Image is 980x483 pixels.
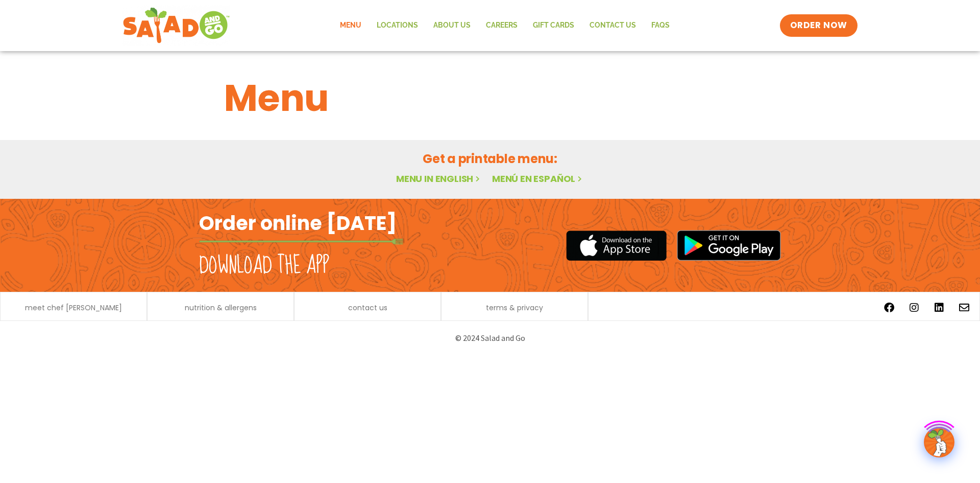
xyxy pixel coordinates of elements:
[492,172,584,185] a: Menú en español
[644,14,677,37] a: FAQs
[780,14,857,37] a: ORDER NOW
[204,331,776,345] p: © 2024 Salad and Go
[199,211,397,236] h2: Order online [DATE]
[199,251,329,280] h2: Download the app
[185,304,257,311] a: nutrition & allergens
[478,14,525,37] a: Careers
[122,5,230,46] img: new-SAG-logo-768×292
[224,71,756,126] h1: Menu
[566,229,667,262] img: appstore
[486,304,543,311] a: terms & privacy
[677,230,781,261] img: google_play
[426,14,478,37] a: About Us
[582,14,644,37] a: Contact Us
[369,14,426,37] a: Locations
[525,14,582,37] a: GIFT CARDS
[199,239,403,244] img: fork
[332,14,677,37] nav: Menu
[396,172,482,185] a: Menu in English
[25,304,122,311] a: meet chef [PERSON_NAME]
[348,304,387,311] a: contact us
[790,19,847,32] span: ORDER NOW
[332,14,369,37] a: Menu
[224,150,756,168] h2: Get a printable menu:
